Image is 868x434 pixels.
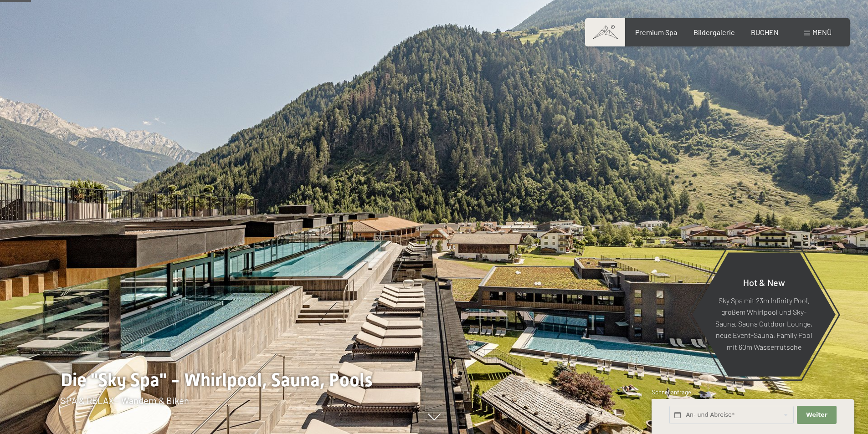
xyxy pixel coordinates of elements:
span: Hot & New [743,276,785,287]
a: Premium Spa [635,28,677,36]
a: BUCHEN [751,28,779,36]
button: Weiter [797,406,836,424]
span: Menü [812,28,832,36]
span: Weiter [806,411,827,419]
p: Sky Spa mit 23m Infinity Pool, großem Whirlpool und Sky-Sauna, Sauna Outdoor Lounge, neue Event-S... [714,294,813,352]
a: Bildergalerie [693,28,735,36]
span: Schnellanfrage [652,388,691,396]
a: Hot & New Sky Spa mit 23m Infinity Pool, großem Whirlpool und Sky-Sauna, Sauna Outdoor Lounge, ne... [692,252,836,377]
